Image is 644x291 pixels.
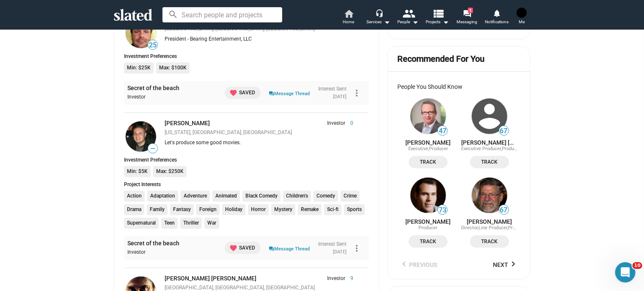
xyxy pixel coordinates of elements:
span: Line Producer, [479,225,508,231]
mat-icon: arrow_drop_down [382,17,392,27]
div: Investor [127,249,217,256]
span: 9 [346,275,354,282]
span: 25 [148,41,157,49]
a: Secret of the beach [127,239,179,247]
mat-icon: favorite [230,244,238,252]
a: [PERSON_NAME] [165,120,210,126]
span: Executive Producer, [461,146,502,151]
mat-icon: arrow_drop_down [441,17,451,27]
mat-icon: notifications [493,9,501,17]
span: Saved [230,244,256,253]
li: Remake [298,204,322,215]
div: Project Interests [124,181,369,187]
mat-icon: question_answer [269,90,275,97]
li: Min: $5K [124,166,151,177]
button: Previous [398,257,443,272]
a: [PERSON_NAME] [405,139,451,146]
iframe: Intercom live chat [615,262,636,283]
mat-icon: view_list [432,7,445,19]
li: Fantasy [170,204,194,215]
li: War [204,218,219,229]
li: Crime [341,191,360,202]
mat-icon: more_vert [352,243,362,253]
span: Track [414,158,443,167]
button: People [393,8,423,27]
time: [DATE] [333,249,347,255]
button: Projects [423,8,452,27]
span: Director, [461,225,479,231]
li: Black Comedy [242,191,281,202]
mat-icon: arrow_drop_down [410,17,420,27]
button: Kyoji OhnoMe [512,6,532,28]
li: Adventure [181,191,210,202]
li: Drama [124,204,144,215]
span: Track [414,237,443,246]
li: Animated [212,191,240,202]
span: Projects [426,17,449,27]
span: Me [519,17,525,27]
mat-icon: more_vert [352,88,362,98]
span: Messaging [457,17,478,27]
span: Producer [502,146,521,151]
span: Investor [328,275,346,282]
li: Holiday [222,204,245,215]
li: Action [124,191,145,202]
img: Antonino Iacopino [126,121,156,152]
span: 10 [633,262,642,269]
li: Foreign [196,204,220,215]
li: Comedy [314,191,338,202]
div: [US_STATE], [GEOGRAPHIC_DATA], [GEOGRAPHIC_DATA] [165,129,354,136]
span: Producer [429,146,448,151]
span: — [148,145,157,153]
div: Investment Preferences [124,157,369,163]
mat-icon: people [403,7,415,19]
div: President - Bearing Entertainment, LLC [165,36,354,43]
span: 67 [499,127,509,135]
span: 47 [438,127,447,135]
img: Ted Hope [410,99,446,134]
a: Larry Nealy [124,16,158,50]
div: Interest Sent [319,241,347,248]
mat-icon: forum [463,9,471,17]
button: Track [409,156,448,168]
li: Sci-fi [324,204,341,215]
button: Track [470,236,509,248]
span: Producer [508,225,527,231]
img: Kevin Frakes [410,178,446,213]
mat-icon: keyboard_arrow_left [399,259,410,269]
a: Message Thread [269,244,310,253]
button: Services [363,8,393,27]
span: Executive, [408,146,429,151]
mat-icon: home [344,8,354,19]
span: 1 [468,8,473,13]
img: Larry Nealy [126,18,156,48]
div: Investment Preferences [124,53,369,59]
a: Secret of the beach [127,84,179,92]
a: Notifications [482,8,512,27]
span: Investor [328,120,346,127]
li: Family [147,204,168,215]
time: [DATE] [333,94,347,99]
img: Kyoji Ohno [517,8,527,18]
span: Track [475,158,504,167]
mat-icon: favorite [230,89,238,97]
div: People [397,17,418,27]
a: [PERSON_NAME] [467,218,512,225]
img: Gary Michael Walters [472,99,507,134]
img: Barrie Osborne [472,178,507,213]
div: Let's produce some good movies. [165,140,354,146]
button: Next [488,257,520,272]
span: Track [475,237,504,246]
span: 73 [438,206,447,214]
mat-card-title: Recommended For You [398,53,485,65]
mat-icon: headset_mic [375,9,383,17]
a: [PERSON_NAME] [PERSON_NAME] [165,275,256,282]
mat-icon: keyboard_arrow_right [508,259,518,269]
li: Mystery [271,204,295,215]
mat-icon: question_answer [269,245,275,253]
li: Min: $25K [124,63,154,74]
span: Home [343,17,355,27]
li: Max: $100K [156,63,190,74]
a: 1Messaging [452,8,482,27]
a: Home [334,8,363,27]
